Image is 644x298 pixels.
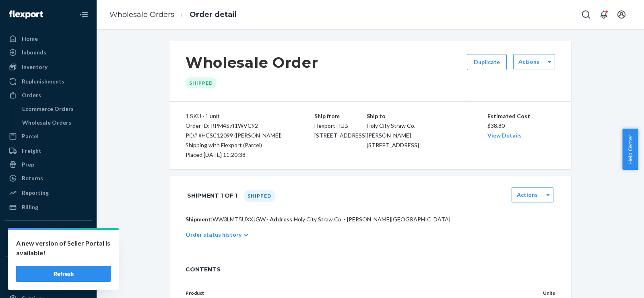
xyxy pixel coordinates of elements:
[5,186,92,199] a: Reporting
[22,105,74,113] div: Ecommerce Orders
[22,77,64,85] div: Replenishments
[5,279,92,289] a: Add Fast Tag
[367,122,419,148] span: Holy City Straw Co. - [PERSON_NAME] [STREET_ADDRESS]
[186,215,555,223] p: WW3LMT5UXXJGW · Holy City Straw Co. - [PERSON_NAME][GEOGRAPHIC_DATA]
[487,132,522,139] a: View Details
[109,10,174,19] a: Wholesale Orders
[190,10,237,19] a: Order detail
[103,3,243,27] ol: breadcrumbs
[5,60,92,73] a: Inventory
[186,111,282,121] div: 1 SKU · 1 unit
[18,116,92,129] a: Wholesale Orders
[487,111,555,140] div: $38.80
[22,63,47,71] div: Inventory
[622,129,638,170] button: Help Center
[186,231,242,239] p: Order status history
[467,54,507,70] button: Duplicate
[22,132,39,140] div: Parcel
[244,190,275,202] div: Shipped
[518,58,539,66] label: Actions
[186,150,282,160] div: Placed [DATE] 11:20:38
[186,140,282,150] p: Shipping with Flexport (Parcel)
[521,290,555,297] p: Units
[22,174,43,182] div: Returns
[22,119,71,127] div: Wholesale Orders
[5,46,92,59] a: Inbounds
[487,111,555,121] p: Estimated Cost
[22,147,41,155] div: Freight
[186,77,217,88] div: Shipped
[270,216,294,223] span: Address:
[186,216,213,223] span: Shipment:
[314,122,367,139] span: Flexport HUB [STREET_ADDRESS]
[5,227,92,240] button: Integrations
[596,6,612,23] button: Open notifications
[186,54,318,71] h1: Wholesale Order
[76,6,92,23] button: Close Navigation
[5,243,92,253] a: Add Integration
[22,91,41,99] div: Orders
[5,89,92,102] a: Orders
[22,203,38,211] div: Billing
[5,130,92,143] a: Parcel
[16,238,111,258] p: A new version of Seller Portal is available!
[18,102,92,115] a: Ecommerce Orders
[186,121,282,131] div: Order ID: RPM4S7I1WVC92
[314,111,367,121] p: Ship from
[22,48,46,56] div: Inbounds
[578,6,594,23] button: Open Search Box
[5,172,92,185] a: Returns
[16,266,111,282] button: Refresh
[22,35,38,43] div: Home
[22,189,49,197] div: Reporting
[5,201,92,214] a: Billing
[5,144,92,157] a: Freight
[186,265,555,273] span: CONTENTS
[186,131,282,140] div: PO# #HCSC12099 ([PERSON_NAME])
[367,111,455,121] p: Ship to
[613,6,630,23] button: Open account menu
[5,158,92,171] a: Prep
[5,32,92,45] a: Home
[9,10,43,19] img: Flexport logo
[5,263,92,276] button: Fast Tags
[5,75,92,88] a: Replenishments
[22,160,34,169] div: Prep
[186,290,508,297] p: Product
[187,187,237,204] h1: Shipment 1 of 1
[517,191,538,199] label: Actions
